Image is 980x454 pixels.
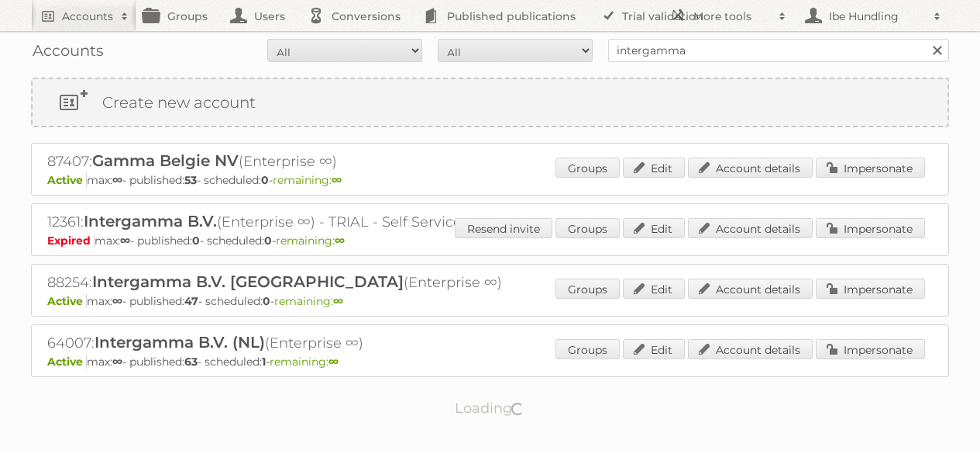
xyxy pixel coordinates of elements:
[262,355,266,369] strong: 1
[261,173,269,187] strong: 0
[623,218,685,238] a: Edit
[332,173,342,187] strong: ∞
[112,294,122,308] strong: ∞
[555,279,620,299] a: Groups
[274,294,343,308] span: remaining:
[47,173,87,187] span: Active
[406,393,574,424] p: Loading
[47,234,95,248] span: Expired
[623,279,685,299] a: Edit
[555,339,620,359] a: Groups
[62,9,113,24] h2: Accounts
[47,294,933,308] p: max: - published: - scheduled: -
[84,212,217,230] span: Intergamma B.V.
[112,355,122,369] strong: ∞
[184,173,197,187] strong: 53
[47,212,590,232] h2: 12361: (Enterprise ∞) - TRIAL - Self Service
[273,173,342,187] span: remaining:
[688,158,813,178] a: Account details
[555,218,620,238] a: Groups
[455,218,552,238] a: Resend invite
[47,173,933,187] p: max: - published: - scheduled: -
[816,339,925,359] a: Impersonate
[95,333,265,352] span: Intergamma B.V. (NL)
[333,294,343,308] strong: ∞
[825,9,926,24] h2: Ibe Hundling
[688,279,813,299] a: Account details
[184,355,198,369] strong: 63
[816,158,925,178] a: Impersonate
[264,234,272,248] strong: 0
[33,79,947,126] a: Create new account
[192,234,200,248] strong: 0
[328,355,339,369] strong: ∞
[47,333,590,353] h2: 64007: (Enterprise ∞)
[112,173,122,187] strong: ∞
[47,355,87,369] span: Active
[120,234,130,248] strong: ∞
[184,294,198,308] strong: 47
[270,355,339,369] span: remaining:
[47,272,590,293] h2: 88254: (Enterprise ∞)
[816,218,925,238] a: Impersonate
[693,9,771,24] h2: More tools
[623,158,685,178] a: Edit
[92,151,239,170] span: Gamma Belgie NV
[47,151,590,172] h2: 87407: (Enterprise ∞)
[688,218,813,238] a: Account details
[263,294,270,308] strong: 0
[555,158,620,178] a: Groups
[47,355,933,369] p: max: - published: - scheduled: -
[47,294,87,308] span: Active
[623,339,685,359] a: Edit
[688,339,813,359] a: Account details
[47,234,933,248] p: max: - published: - scheduled: -
[276,234,345,248] span: remaining:
[816,279,925,299] a: Impersonate
[335,234,345,248] strong: ∞
[92,272,404,291] span: Intergamma B.V. [GEOGRAPHIC_DATA]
